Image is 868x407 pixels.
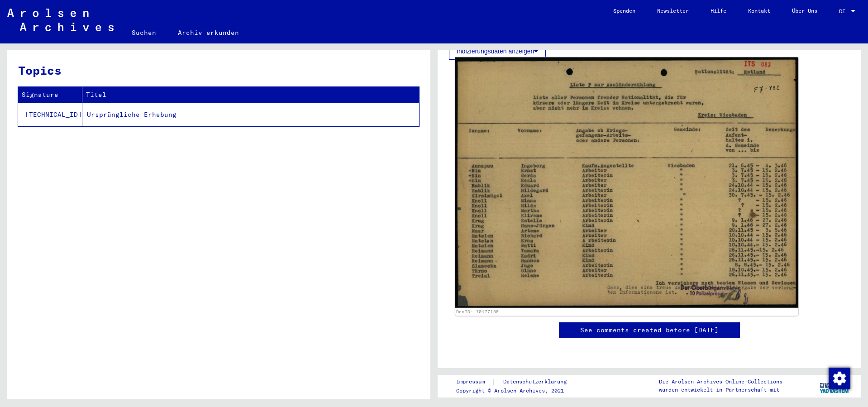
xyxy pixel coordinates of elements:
[455,57,798,308] img: 001.jpg
[18,62,419,79] h3: Topics
[82,103,419,126] td: Ursprüngliche Erhebung
[580,326,719,335] a: See comments created before [DATE]
[7,9,114,31] img: Arolsen_neg.svg
[167,22,250,43] a: Archiv erkunden
[18,103,82,126] td: [TECHNICAL_ID]
[456,309,499,315] a: DocID: 70477159
[449,43,546,60] button: Indizierungsdaten anzeigen
[659,378,782,386] p: Die Arolsen Archives Online-Collections
[829,368,850,389] img: Zustimmung ändern
[659,386,782,394] p: wurden entwickelt in Partnerschaft mit
[818,374,852,397] img: yv_logo.png
[121,22,167,43] a: Suchen
[496,377,577,387] a: Datenschutzerklärung
[839,8,849,14] span: DE
[18,87,82,103] th: Signature
[456,377,577,387] div: |
[456,387,577,395] p: Copyright © Arolsen Archives, 2021
[82,87,419,103] th: Titel
[828,367,850,389] div: Zustimmung ändern
[456,377,492,387] a: Impressum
